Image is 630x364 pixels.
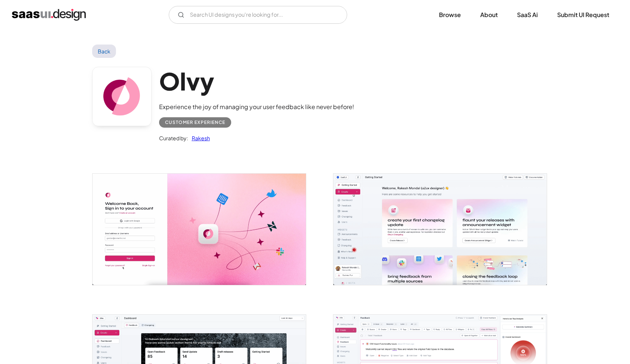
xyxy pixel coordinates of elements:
a: Back [92,45,116,58]
a: home [12,9,86,21]
div: Curated by: [159,134,188,142]
div: Customer Experience [165,118,225,127]
a: SaaS Ai [508,7,547,23]
a: open lightbox [93,174,306,285]
img: 64151e20babae48621cbc73d_Olvy%20Getting%20Started.png [333,174,547,285]
div: Experience the joy of managing your user feedback like never before! [159,102,354,111]
img: 64151e20babae4e17ecbc73e_Olvy%20Sign%20In.png [93,174,306,285]
a: About [471,7,507,23]
a: Submit UI Request [548,7,618,23]
input: Search UI designs you're looking for... [169,6,347,24]
a: open lightbox [333,174,547,285]
h1: Olvy [159,67,354,95]
a: Rakesh [188,134,210,142]
form: Email Form [169,6,347,24]
a: Browse [430,7,470,23]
